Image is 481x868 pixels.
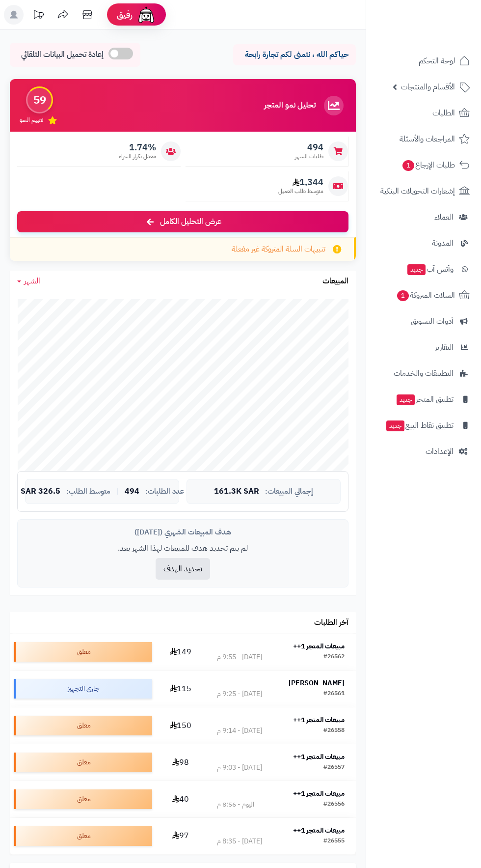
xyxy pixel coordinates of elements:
p: حياكم الله ، نتمنى لكم تجارة رابحة [240,49,348,60]
span: جديد [386,420,404,431]
div: [DATE] - 9:55 م [217,652,262,662]
span: تنبيهات السلة المتروكة غير مفعلة [232,244,325,255]
span: الطلبات [432,106,455,120]
strong: مبيعات المتجر 1++ [293,752,345,762]
p: لم يتم تحديد هدف للمبيعات لهذا الشهر بعد. [25,543,341,554]
span: إجمالي المبيعات: [265,487,313,496]
td: 149 [156,634,206,670]
div: جاري التجهيز [14,679,152,699]
div: #26558 [323,726,345,736]
a: العملاء [372,205,475,229]
span: تطبيق نقاط البيع [385,419,454,432]
h3: آخر الطلبات [314,618,348,627]
div: اليوم - 8:56 م [217,800,254,810]
div: هدف المبيعات الشهري ([DATE]) [25,527,341,537]
span: العملاء [434,210,454,224]
span: عدد الطلبات: [145,487,184,496]
span: 1.74% [119,142,156,153]
span: 161.3K SAR [214,487,259,496]
span: معدل تكرار الشراء [119,152,156,161]
span: الأقسام والمنتجات [401,80,455,94]
a: عرض التحليل الكامل [17,211,348,232]
span: 494 [295,142,323,153]
span: | [116,488,119,495]
span: 326.5 SAR [21,487,60,496]
div: #26555 [323,837,345,846]
a: طلبات الإرجاع1 [372,153,475,177]
strong: [PERSON_NAME] [289,678,345,688]
strong: مبيعات المتجر 1++ [293,788,345,799]
div: #26562 [323,652,345,662]
span: تطبيق المتجر [396,392,454,406]
a: وآتس آبجديد [372,257,475,281]
a: لوحة التحكم [372,49,475,73]
img: logo-2.png [414,28,472,48]
a: التطبيقات والخدمات [372,362,475,385]
button: تحديد الهدف [156,558,210,580]
span: إعادة تحميل البيانات التلقائي [21,49,104,60]
a: تطبيق المتجرجديد [372,388,475,411]
div: معلق [14,789,152,809]
span: جديد [407,264,426,275]
span: طلبات الإرجاع [401,158,455,172]
td: 150 [156,707,206,744]
span: الشهر [24,275,40,287]
div: معلق [14,753,152,772]
a: الشهر [17,276,40,287]
a: التقارير [372,336,475,359]
a: المدونة [372,231,475,255]
a: تحديثات المنصة [26,5,51,27]
span: 1 [397,290,409,301]
span: التقارير [435,340,454,354]
a: الطلبات [372,101,475,125]
span: متوسط طلب العميل [278,187,323,196]
span: رفيق [117,9,133,21]
td: 97 [156,818,206,854]
div: معلق [14,716,152,735]
div: [DATE] - 9:25 م [217,689,262,699]
span: المراجعات والأسئلة [400,132,455,146]
div: معلق [14,826,152,846]
span: عرض التحليل الكامل [160,216,221,227]
span: لوحة التحكم [419,54,455,68]
a: السلات المتروكة1 [372,283,475,307]
td: 98 [156,744,206,781]
span: تقييم النمو [20,116,43,124]
span: السلات المتروكة [396,288,455,302]
span: إشعارات التحويلات البنكية [380,184,455,198]
div: معلق [14,642,152,662]
span: جديد [397,394,415,405]
td: 115 [156,671,206,707]
h3: المبيعات [322,277,348,286]
span: أدوات التسويق [411,314,454,328]
span: الإعدادات [426,445,454,458]
span: 494 [125,487,139,496]
span: وآتس آب [406,262,454,276]
strong: مبيعات المتجر 1++ [293,715,345,725]
span: التطبيقات والخدمات [394,366,454,380]
strong: مبيعات المتجر 1++ [293,825,345,836]
div: [DATE] - 9:14 م [217,726,262,736]
span: 1 [402,160,414,171]
div: #26561 [323,689,345,699]
div: [DATE] - 9:03 م [217,763,262,773]
div: [DATE] - 8:35 م [217,837,262,846]
img: ai-face.png [136,5,156,25]
a: إشعارات التحويلات البنكية [372,179,475,203]
span: 1,344 [278,177,323,188]
span: متوسط الطلب: [66,487,110,496]
td: 40 [156,781,206,817]
a: المراجعات والأسئلة [372,127,475,151]
div: #26557 [323,763,345,773]
a: الإعدادات [372,440,475,463]
a: أدوات التسويق [372,309,475,333]
span: طلبات الشهر [295,152,323,161]
a: تطبيق نقاط البيعجديد [372,414,475,437]
h3: تحليل نمو المتجر [264,101,316,110]
strong: مبيعات المتجر 1++ [293,641,345,651]
div: #26556 [323,800,345,810]
span: المدونة [432,236,454,250]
